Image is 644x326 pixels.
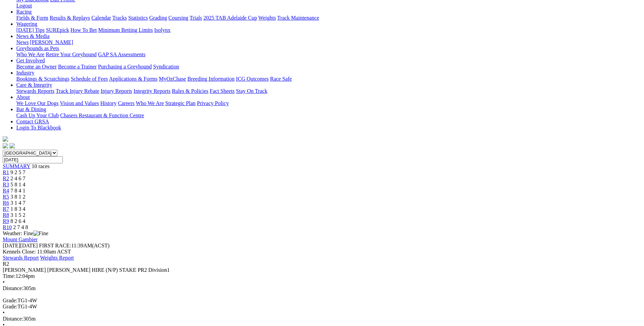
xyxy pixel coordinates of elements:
[71,76,108,82] a: Schedule of Fees
[71,27,97,33] a: How To Bet
[16,70,34,76] a: Industry
[16,106,46,112] a: Bar & Dining
[3,316,23,322] span: Distance:
[32,163,50,169] span: 10 races
[39,243,71,248] span: FIRST RACE:
[11,218,25,224] span: 8 2 6 4
[3,304,641,310] div: TG1-4W
[16,113,641,119] div: Bar & Dining
[3,279,5,285] span: •
[11,194,25,200] span: 3 8 1 2
[13,224,28,230] span: 2 7 4 8
[236,76,269,82] a: ICG Outcomes
[3,273,641,279] div: 12:04pm
[3,298,641,304] div: TG1-4W
[187,76,235,82] a: Breeding Information
[30,39,73,45] a: [PERSON_NAME]
[98,64,152,69] a: Purchasing a Greyhound
[172,88,208,94] a: Rules & Policies
[16,64,641,70] div: Get Involved
[3,169,9,175] a: R1
[3,212,9,218] a: R8
[3,285,641,291] div: 305m
[210,88,235,94] a: Fact Sheets
[16,58,45,63] a: Get Involved
[165,100,196,106] a: Strategic Plan
[189,15,202,21] a: Trials
[112,15,127,21] a: Tracks
[46,27,69,33] a: SUREpick
[3,200,9,206] a: R6
[16,52,44,57] a: Who We Are
[11,200,25,206] span: 3 1 4 7
[3,255,39,261] a: Stewards Report
[203,15,257,21] a: 2025 TAB Adelaide Cup
[3,285,23,291] span: Distance:
[168,15,188,21] a: Coursing
[3,163,30,169] span: SUMMARY
[39,243,110,248] span: 11:39AM(ACST)
[153,64,179,69] a: Syndication
[3,143,8,148] img: facebook.svg
[10,143,15,148] img: twitter.svg
[136,100,164,106] a: Who We Are
[16,82,52,88] a: Care & Integrity
[11,206,25,212] span: 1 8 3 4
[3,156,63,163] input: Select date
[16,113,59,118] a: Cash Up Your Club
[3,243,20,248] span: [DATE]
[33,230,48,237] img: Fine
[60,100,99,106] a: Vision and Values
[16,45,59,51] a: Greyhounds as Pets
[16,94,30,100] a: About
[3,194,9,200] a: R5
[91,15,111,21] a: Calendar
[16,52,641,58] div: Greyhounds as Pets
[3,136,8,142] img: logo-grsa-white.png
[133,88,170,94] a: Integrity Reports
[270,76,292,82] a: Race Safe
[16,76,69,82] a: Bookings & Scratchings
[16,33,50,39] a: News & Media
[16,27,641,33] div: Wagering
[3,243,38,248] span: [DATE]
[3,298,18,303] span: Grade:
[236,88,267,94] a: Stay On Track
[50,15,90,21] a: Results & Replays
[3,273,16,279] span: Time:
[100,100,116,106] a: History
[3,237,38,242] a: Mount Gambier
[3,188,9,193] a: R4
[159,76,186,82] a: MyOzChase
[3,267,641,273] div: [PERSON_NAME] [PERSON_NAME] HIRE (N/P) STAKE PR2 Division1
[16,27,44,33] a: [DATE] Tips
[40,255,74,261] a: Weights Report
[3,176,9,181] a: R2
[16,125,61,130] a: Login To Blackbook
[128,15,148,21] a: Statistics
[11,182,25,187] span: 5 8 1 4
[56,88,99,94] a: Track Injury Rebate
[3,206,9,212] a: R7
[109,76,158,82] a: Applications & Forms
[3,224,12,230] a: R10
[60,113,144,118] a: Chasers Restaurant & Function Centre
[118,100,134,106] a: Careers
[58,64,97,69] a: Become a Trainer
[16,3,32,8] a: Logout
[46,52,97,57] a: Retire Your Greyhound
[16,21,37,27] a: Wagering
[16,39,29,45] a: News
[11,176,25,181] span: 2 4 6 7
[3,182,9,187] a: R3
[3,230,48,236] span: Weather: Fine
[11,169,25,175] span: 9 2 5 7
[16,119,49,124] a: Contact GRSA
[3,261,9,267] span: R2
[16,88,54,94] a: Stewards Reports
